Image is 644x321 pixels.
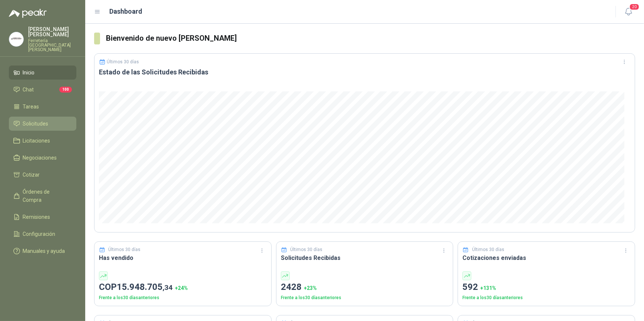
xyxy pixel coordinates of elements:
[23,213,50,221] span: Remisiones
[9,100,76,114] a: Tareas
[23,154,57,162] span: Negociaciones
[9,227,76,241] a: Configuración
[110,6,143,17] h1: Dashboard
[9,168,76,182] a: Cotizar
[106,33,635,44] h3: Bienvenido de nuevo [PERSON_NAME]
[99,294,267,301] p: Frente a los 30 días anteriores
[28,27,76,37] p: [PERSON_NAME] [PERSON_NAME]
[9,151,76,165] a: Negociaciones
[629,3,640,10] span: 20
[23,247,65,255] span: Manuales y ayuda
[281,280,449,294] p: 2428
[9,244,76,258] a: Manuales y ayuda
[622,5,635,19] button: 20
[28,39,76,52] p: Ferretería [GEOGRAPHIC_DATA][PERSON_NAME]
[109,246,141,253] p: Últimos 30 días
[163,283,173,292] span: ,34
[23,120,49,128] span: Solicitudes
[23,137,50,145] span: Licitaciones
[472,246,504,253] p: Últimos 30 días
[23,171,40,179] span: Cotizar
[281,294,449,301] p: Frente a los 30 días anteriores
[462,253,630,263] h3: Cotizaciones enviadas
[99,68,630,77] h3: Estado de las Solicitudes Recibidas
[9,83,76,97] a: Chat100
[99,253,267,263] h3: Has vendido
[23,188,69,204] span: Órdenes de Compra
[462,280,630,294] p: 592
[23,103,39,111] span: Tareas
[9,185,76,207] a: Órdenes de Compra
[9,9,47,18] img: Logo peakr
[9,32,23,46] img: Company Logo
[9,134,76,148] a: Licitaciones
[99,280,267,294] p: COP
[9,117,76,131] a: Solicitudes
[59,87,72,93] span: 100
[304,285,317,291] span: + 23 %
[23,86,34,94] span: Chat
[175,285,188,291] span: + 24 %
[117,282,173,292] span: 15.948.705
[462,294,630,301] p: Frente a los 30 días anteriores
[9,66,76,80] a: Inicio
[281,253,449,263] h3: Solicitudes Recibidas
[9,210,76,224] a: Remisiones
[480,285,496,291] span: + 131 %
[290,246,322,253] p: Últimos 30 días
[107,59,139,64] p: Últimos 30 días
[23,68,35,77] span: Inicio
[23,230,56,238] span: Configuración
